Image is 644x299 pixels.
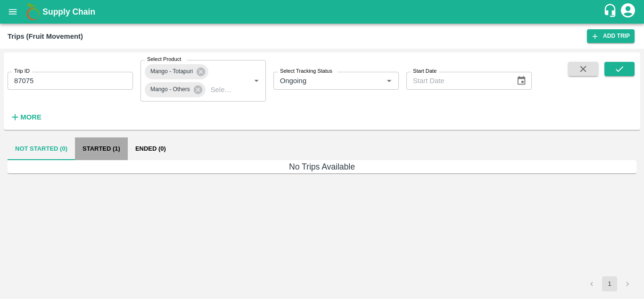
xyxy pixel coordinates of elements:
[583,276,636,291] nav: pagination navigation
[383,75,395,87] button: Open
[276,75,368,87] input: Select Tracking Status
[147,56,181,63] label: Select Product
[145,85,196,94] span: Mango - Others
[603,3,619,20] div: customer-support
[512,72,530,90] button: Choose date
[8,160,636,173] h6: No Trips Available
[75,137,128,160] button: Started (1)
[207,84,235,96] input: Select Product
[20,113,41,121] strong: More
[145,64,208,79] div: Mango - Totapuri
[250,75,263,87] button: Open
[145,67,198,77] span: Mango - Totapuri
[8,30,83,43] div: Trips (Fruit Movement)
[8,137,75,160] button: Not Started (0)
[42,7,95,17] b: Supply Chain
[8,72,133,90] input: Enter Trip ID
[145,82,206,97] div: Mango - Others
[8,109,44,125] button: More
[406,72,509,90] input: Start Date
[128,137,173,160] button: Ended (0)
[587,29,635,43] a: Add Trip
[413,68,437,75] label: Start Date
[280,68,332,75] label: Select Tracking Status
[14,68,30,75] label: Trip ID
[602,276,617,291] button: page 1
[2,1,24,23] button: open drawer
[619,2,636,22] div: account of current user
[24,2,42,21] img: logo
[42,5,603,18] a: Supply Chain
